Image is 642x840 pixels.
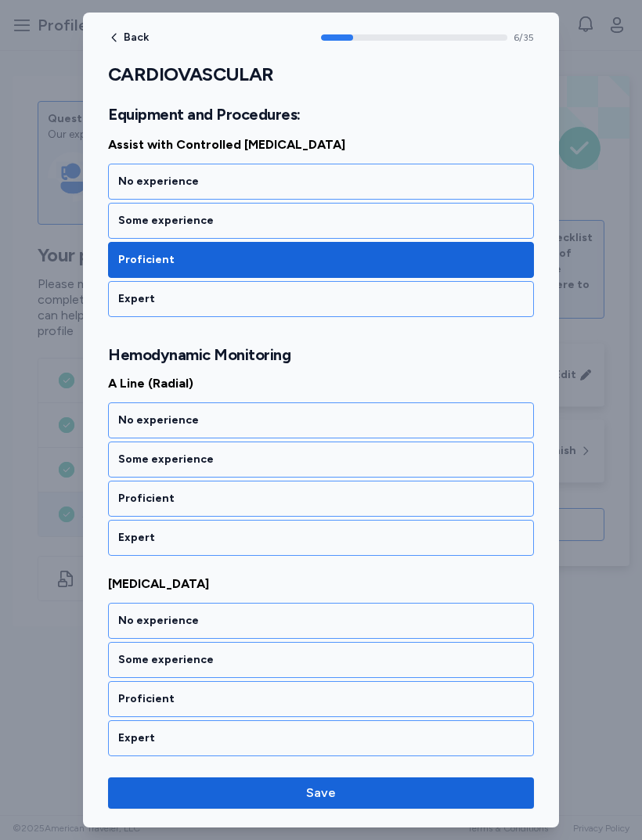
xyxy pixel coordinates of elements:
div: Some experience [118,452,524,467]
span: Back [124,32,149,43]
div: No experience [118,413,524,428]
div: Proficient [118,691,524,707]
div: No experience [118,613,524,629]
span: A Line (Radial) [108,374,534,393]
div: Some experience [118,213,524,229]
button: Save [108,777,534,809]
div: Proficient [118,491,524,507]
div: No experience [118,174,524,189]
span: Assist with Controlled [MEDICAL_DATA] [108,135,534,154]
h2: Equipment and Procedures: [108,105,534,124]
div: Expert [118,530,524,546]
span: Save [306,784,336,802]
button: Back [108,31,149,44]
div: Expert [118,291,524,307]
h1: CARDIOVASCULAR [108,63,534,86]
h2: Hemodynamic Monitoring [108,345,534,365]
div: Expert [118,730,524,746]
span: [MEDICAL_DATA] [108,575,534,593]
span: 6 / 35 [514,31,534,44]
div: Some experience [118,652,524,668]
div: Proficient [118,252,524,268]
